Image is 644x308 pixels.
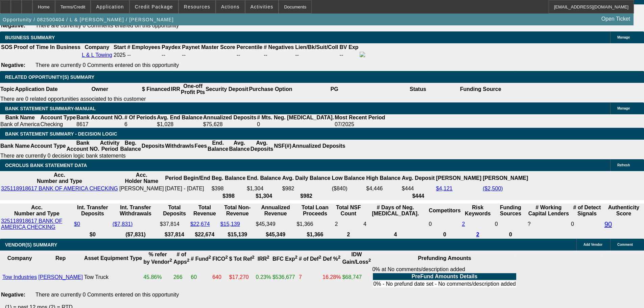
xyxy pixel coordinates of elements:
[402,172,435,185] th: Avg. Deposit
[220,204,255,217] th: Total Non-Revenue
[246,193,281,199] th: $1,304
[334,114,385,121] th: Most Recent Period
[91,0,129,13] button: Application
[35,62,179,68] span: There are currently 0 Comments entered on this opportunity
[267,255,269,260] sup: 2
[282,193,331,199] th: $982
[1,186,118,191] a: 325118918617 BANK OF AMERICA CHECKING
[617,35,630,39] span: Manage
[127,44,160,50] b: # Employees
[248,83,292,96] th: Purchase Option
[143,266,172,288] td: 45.86%
[85,44,109,50] b: Company
[617,106,630,110] span: Manage
[617,243,633,246] span: Comment
[295,44,338,50] b: Lien/Bk/Suit/Coll
[482,172,528,185] th: [PERSON_NAME]
[363,231,428,238] th: 4
[190,204,219,217] th: Total Revenue
[436,186,453,191] a: $4,121
[323,256,340,262] b: Def %
[157,114,203,121] th: Avg. End Balance
[5,242,57,247] span: VENDOR(S) SUMMARY
[220,231,255,238] th: $15,139
[40,114,76,121] th: Account Type
[84,266,142,288] td: Tow Truck
[5,131,117,137] span: Bank Statement Summary - Decision Logic
[237,44,262,50] b: Percentile
[209,255,211,260] sup: 2
[251,4,273,9] span: Activities
[38,274,83,280] a: [PERSON_NAME]
[194,140,207,152] th: Fees
[372,266,517,288] div: 0% at No comments/description added
[40,121,76,128] td: Checking
[257,121,334,128] td: 0
[203,121,256,127] div: $75,628
[246,185,281,192] td: $1,304
[74,204,112,217] th: Int. Transfer Deposits
[295,51,338,59] td: --
[334,121,385,128] td: 07/2025
[363,204,428,217] th: # Days of Neg. [MEDICAL_DATA].
[211,172,246,185] th: Beg. Balance
[495,218,527,231] td: 0
[211,193,246,199] th: $398
[120,140,141,152] th: Beg. Balance
[495,231,527,238] th: 0
[173,252,189,265] b: # of Apps
[1,172,118,185] th: Acc. Number and Type
[418,255,471,261] b: Prefunding Amounts
[246,172,281,185] th: End. Balance
[119,172,164,185] th: Acc. Holder Name
[462,221,465,227] a: 2
[181,83,205,96] th: One-off Profit Pts
[264,44,294,50] b: # Negatives
[366,185,401,192] td: $4,446
[342,266,371,288] td: $68,747
[617,163,630,167] span: Refresh
[1,62,25,68] b: Negative:
[58,83,142,96] th: Owner
[160,204,189,217] th: Total Deposits
[272,256,297,262] b: BFC Exp
[411,274,477,279] b: PreFund Amounts Details
[229,140,250,152] th: Avg. Balance
[5,35,55,40] span: BUSINESS SUMMARY
[360,52,365,57] img: facebook-icon.png
[216,0,245,13] button: Actions
[299,266,321,288] td: 7
[282,172,331,185] th: Avg. Daily Balance
[334,218,362,231] td: 2
[256,221,295,227] div: $45,349
[3,17,174,22] span: Opportunity / 082500404 / L & [PERSON_NAME] / [PERSON_NAME]
[66,140,100,152] th: Bank Account NO.
[256,204,296,217] th: Annualized Revenue
[184,4,210,9] span: Resources
[273,140,292,152] th: NSF(#)
[366,172,401,185] th: High Balance
[334,231,362,238] th: 2
[296,218,334,231] td: $1,366
[599,13,633,25] a: Open Ticket
[160,231,189,238] th: $37,814
[376,83,460,96] th: Status
[190,231,219,238] th: $22,674
[5,74,94,80] span: RELATED OPPORTUNITY(S) SUMMARY
[331,172,365,185] th: Low Balance
[187,258,189,263] sup: 2
[55,255,66,261] b: Rep
[257,114,334,121] th: # Mts. Neg. [MEDICAL_DATA].
[295,255,297,260] sup: 2
[237,52,262,58] div: --
[296,204,334,217] th: Total Loan Proceeds
[339,44,358,50] b: BV Exp
[1,218,62,230] a: 325118918617 BANK OF AMERICA CHECKING
[30,140,66,152] th: Account Type
[82,52,112,58] a: L & L Towing
[272,266,298,288] td: $536,677
[571,218,603,231] td: 0
[191,256,211,262] b: # Fund
[203,114,257,121] th: Annualized Deposits
[76,121,124,128] td: 8617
